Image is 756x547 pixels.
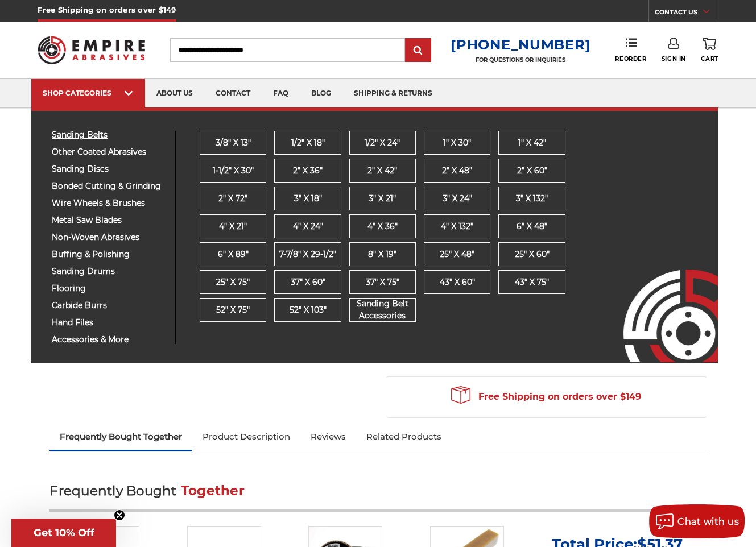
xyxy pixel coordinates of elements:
span: Sanding Belt Accessories [350,298,415,322]
span: 3" x 24" [443,193,472,205]
span: 4" x 24" [292,221,323,233]
span: 2" x 36" [293,165,323,177]
img: Empire Abrasives [38,29,145,71]
a: Frequently Bought Together [49,424,192,449]
span: 3" x 18" [294,193,321,205]
span: 1/2" x 18" [291,137,324,149]
button: Chat with us [649,504,745,538]
span: 25" x 75" [216,276,250,288]
span: wire wheels & brushes [52,199,167,208]
span: 4" x 21" [219,221,247,233]
a: Reorder [615,38,646,62]
span: Sign In [662,55,686,63]
span: 37" x 75" [366,276,399,288]
span: 1" x 30" [443,137,471,149]
input: Submit [407,39,429,62]
a: contact [204,79,262,108]
span: sanding belts [52,131,167,139]
span: 2" x 48" [442,165,472,177]
span: 2" x 72" [218,193,247,205]
span: 8" x 19" [368,248,396,260]
a: Product Description [192,424,300,449]
span: Reorder [615,55,646,63]
span: carbide burrs [52,301,167,310]
span: 25" x 48" [440,248,474,260]
a: Cart [701,38,718,63]
span: hand files [52,318,167,327]
span: Free Shipping on orders over $149 [451,386,641,408]
span: 3" x 21" [369,193,396,205]
span: sanding drums [52,267,167,276]
span: 6" x 48" [517,221,547,233]
a: CONTACT US [655,6,718,22]
p: FOR QUESTIONS OR INQUIRIES [451,56,590,64]
span: 2" x 42" [367,165,397,177]
span: 3/8" x 13" [216,137,251,149]
span: 2" x 60" [517,165,547,177]
a: faq [262,79,300,108]
span: 25" x 60" [515,248,550,260]
a: Related Products [356,424,452,449]
span: sanding discs [52,165,167,173]
a: shipping & returns [342,79,444,108]
a: [PHONE_NUMBER] [451,36,590,53]
span: bonded cutting & grinding [52,182,167,190]
span: 37" x 60" [290,276,325,288]
span: 7-7/8" x 29-1/2" [279,248,336,260]
span: non-woven abrasives [52,233,167,242]
span: other coated abrasives [52,148,167,156]
img: Empire Abrasives Logo Image [603,236,718,362]
span: 43" x 60" [440,276,475,288]
span: 43” x 75" [515,276,549,288]
span: 1" x 42" [518,137,546,149]
a: about us [145,79,204,108]
button: Close teaser [114,509,125,521]
div: SHOP CATEGORIES [43,89,134,97]
a: blog [300,79,342,108]
span: 1/2" x 24" [365,137,400,149]
span: accessories & more [52,335,167,344]
span: flooring [52,284,167,293]
span: 4" x 132" [441,221,473,233]
span: Frequently Bought [49,483,176,499]
span: 4" x 36" [367,221,398,233]
span: 3" x 132" [516,193,548,205]
span: Cart [701,55,718,63]
span: 1-1/2" x 30" [213,165,254,177]
div: Get 10% OffClose teaser [11,519,116,547]
span: 52" x 75" [216,304,250,316]
span: 52" x 103" [289,304,326,316]
span: Get 10% Off [34,527,94,539]
span: 6" x 89" [218,248,249,260]
span: buffing & polishing [52,250,167,259]
a: Reviews [300,424,356,449]
span: Together [181,483,245,499]
span: metal saw blades [52,216,167,225]
span: Chat with us [677,516,739,527]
